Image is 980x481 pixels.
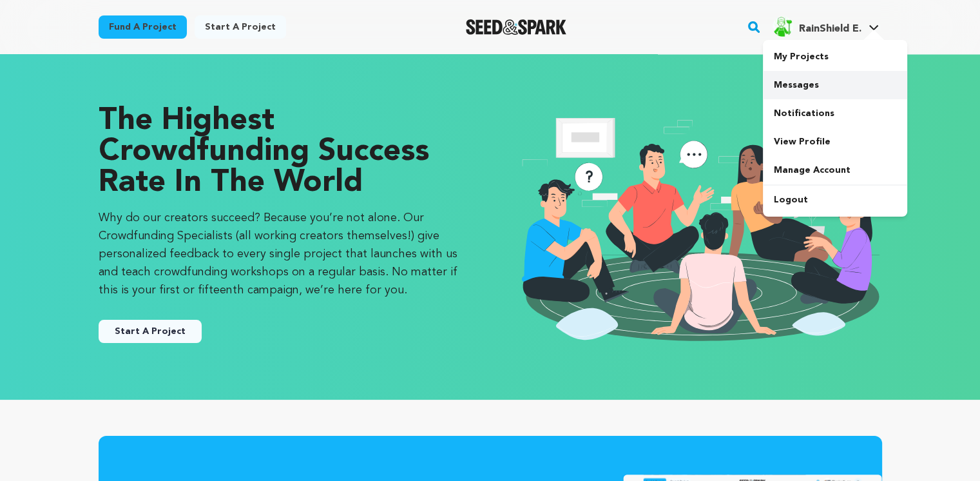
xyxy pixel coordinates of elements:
a: Logout [763,186,907,214]
a: View Profile [763,128,907,156]
a: Start a project [195,15,286,39]
img: seedandspark start project illustration image [516,106,882,348]
a: Messages [763,71,907,99]
p: The Highest Crowdfunding Success Rate in the World [99,106,465,199]
span: RainShield E.'s Profile [770,14,881,41]
img: Seed&Spark Logo Dark Mode [466,19,567,35]
p: Why do our creators succeed? Because you’re not alone. Our Crowdfunding Specialists (all working ... [99,209,465,299]
a: Seed&Spark Homepage [466,19,567,35]
img: d45dee328e1c8eda.jpg [773,16,793,37]
a: Fund a project [99,15,187,39]
span: RainShield E. [798,24,861,34]
a: Manage Account [763,156,907,184]
button: Start A Project [99,320,202,343]
div: RainShield E.'s Profile [773,16,861,37]
a: My Projects [763,43,907,71]
a: RainShield E.'s Profile [770,14,881,37]
a: Notifications [763,99,907,128]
